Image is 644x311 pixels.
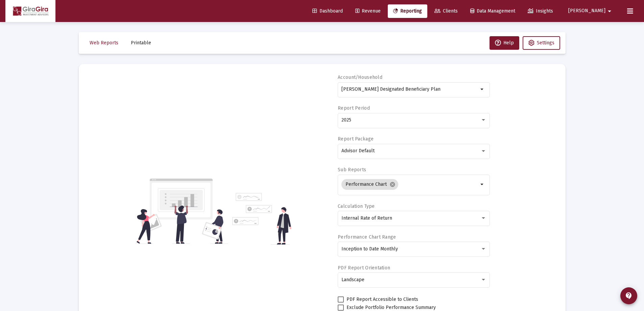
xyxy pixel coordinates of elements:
img: Dashboard [10,4,50,18]
span: Printable [131,40,151,46]
span: Clients [434,8,458,14]
button: Settings [523,36,560,50]
a: Insights [522,4,558,18]
button: Web Reports [84,36,124,50]
label: Report Package [338,136,374,142]
mat-icon: arrow_drop_down [605,4,614,18]
span: 2025 [341,117,351,123]
span: Settings [537,40,554,46]
span: Data Management [470,8,515,14]
span: Internal Rate of Return [341,215,392,221]
mat-chip: Performance Chart [341,179,398,190]
mat-chip-list: Selection [341,178,478,191]
span: Reporting [393,8,422,14]
label: PDF Report Orientation [338,265,390,271]
span: Revenue [355,8,381,14]
span: Insights [528,8,553,14]
label: Calculation Type [338,203,375,209]
img: reporting [135,178,228,245]
label: Report Period [338,105,370,111]
span: PDF Report Accessible to Clients [347,295,418,304]
span: Landscape [341,277,364,283]
label: Performance Chart Range [338,234,396,240]
a: Reporting [388,4,427,18]
span: Help [495,40,514,46]
button: Help [490,36,519,50]
mat-icon: arrow_drop_down [478,180,486,188]
mat-icon: arrow_drop_down [478,85,486,93]
img: reporting-alt [232,193,291,245]
button: Printable [125,36,157,50]
a: Data Management [465,4,521,18]
mat-icon: cancel [389,181,396,187]
span: [PERSON_NAME] [568,8,605,14]
span: Dashboard [312,8,343,14]
button: [PERSON_NAME] [560,4,622,18]
a: Dashboard [307,4,348,18]
a: Revenue [350,4,386,18]
label: Account/Household [338,74,382,80]
mat-icon: contact_support [625,292,633,300]
a: Clients [429,4,463,18]
label: Sub Reports [338,167,366,173]
input: Search or select an account or household [341,87,478,92]
span: Inception to Date Monthly [341,246,398,252]
span: Web Reports [90,40,118,46]
span: Advisor Default [341,148,375,154]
